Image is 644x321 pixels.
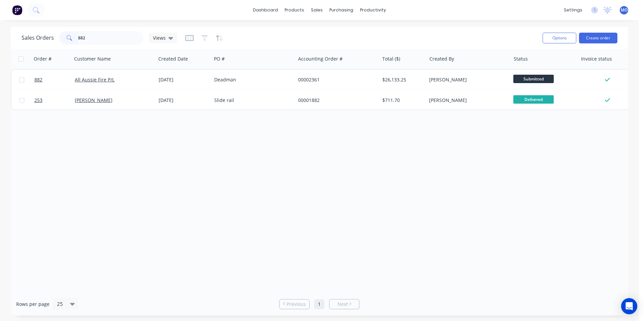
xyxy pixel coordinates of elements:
div: Total ($) [382,56,400,62]
div: PO # [214,56,225,62]
span: 253 [34,97,42,104]
img: Factory [12,5,22,15]
div: Customer Name [74,56,111,62]
button: Create order [579,33,617,43]
h1: Sales Orders [22,35,54,41]
div: [PERSON_NAME] [429,97,504,104]
span: Next [337,301,348,308]
div: Invoice status [581,56,612,62]
div: Created Date [158,56,188,62]
a: Next page [329,301,359,308]
span: MO [621,7,627,13]
input: Search... [78,31,144,45]
a: Page 1 is your current page [314,299,324,309]
div: products [281,5,308,15]
a: 253 [34,90,75,110]
div: Accounting Order # [298,56,343,62]
div: $26,133.25 [382,76,422,83]
div: [PERSON_NAME] [429,76,504,83]
a: dashboard [250,5,281,15]
span: 882 [34,76,42,83]
div: purchasing [326,5,357,15]
a: Previous page [280,301,309,308]
span: Rows per page [16,301,50,308]
a: 882 [34,70,75,90]
button: Options [543,33,576,43]
div: $711.70 [382,97,422,104]
span: Submitted [513,75,554,83]
div: Status [514,56,528,62]
div: productivity [357,5,389,15]
span: Delivered [513,95,554,104]
div: Slide rail [214,97,289,104]
span: Views [153,34,166,41]
div: [DATE] [159,76,209,83]
ul: Pagination [277,299,362,309]
div: settings [560,5,586,15]
span: Previous [287,301,306,308]
a: All Aussie Fire P/L [75,76,115,83]
div: Order # [34,56,52,62]
div: 00002361 [298,76,373,83]
div: [DATE] [159,97,209,104]
div: Created By [429,56,454,62]
div: Open Intercom Messenger [621,298,637,314]
div: sales [308,5,326,15]
a: [PERSON_NAME] [75,97,112,103]
div: Deadman [214,76,289,83]
div: 00001882 [298,97,373,104]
